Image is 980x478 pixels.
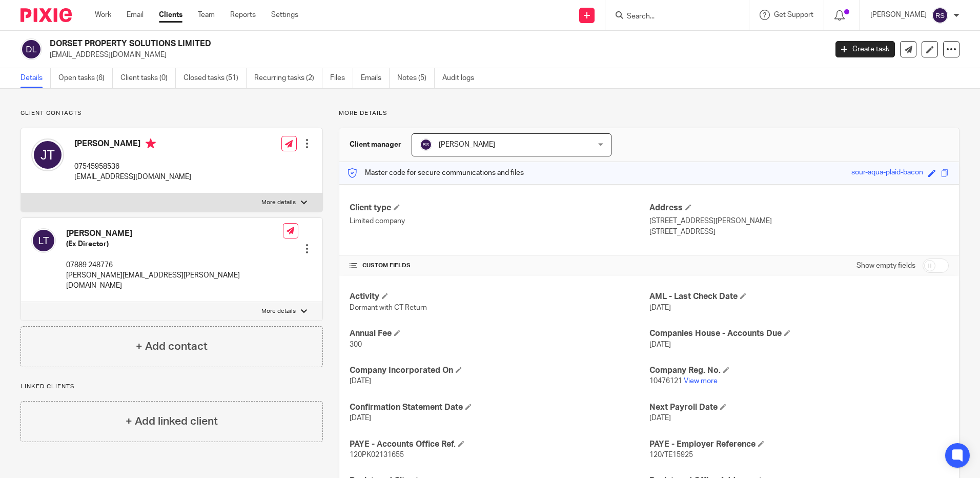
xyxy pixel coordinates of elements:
p: Limited company [350,216,649,226]
h4: Company Reg. No. [649,365,949,376]
span: 120PK02131655 [350,451,404,459]
a: Files [330,68,353,88]
h4: Activity [350,291,649,302]
img: svg%3E [932,7,948,24]
h4: Client type [350,203,649,213]
img: Pixie [21,8,72,22]
a: Clients [159,10,182,20]
span: Get Support [774,11,813,18]
p: [EMAIL_ADDRESS][DOMAIN_NAME] [74,172,191,182]
h4: Companies House - Accounts Due [649,328,949,339]
a: Emails [361,68,390,88]
span: [DATE] [350,377,371,385]
p: [EMAIL_ADDRESS][DOMAIN_NAME] [50,50,820,60]
h2: DORSET PROPERTY SOLUTIONS LIMITED [50,38,666,49]
span: [DATE] [649,341,671,348]
h4: Next Payroll Date [649,402,949,413]
p: [PERSON_NAME] [870,10,927,20]
h4: AML - Last Check Date [649,291,949,302]
h4: Company Incorporated On [350,365,649,376]
a: Settings [271,10,298,20]
span: [DATE] [350,414,371,422]
a: Audit logs [442,68,482,88]
p: More details [339,109,959,117]
div: sour-aqua-plaid-bacon [851,167,923,179]
p: [STREET_ADDRESS][PERSON_NAME] [649,216,949,226]
h4: Annual Fee [350,328,649,339]
a: Team [198,10,215,20]
img: svg%3E [420,138,432,151]
p: [PERSON_NAME][EMAIL_ADDRESS][PERSON_NAME][DOMAIN_NAME] [66,270,283,291]
a: Create task [835,41,895,57]
span: 120/TE15925 [649,451,693,459]
h4: Confirmation Statement Date [350,402,649,413]
span: Dormant with CT Return [350,304,427,311]
a: View more [684,377,718,385]
img: svg%3E [31,138,64,171]
p: 07545958536 [74,162,191,172]
p: More details [261,198,296,207]
a: Details [21,68,51,88]
h5: (Ex Director) [66,239,283,249]
a: Notes (5) [397,68,435,88]
span: [DATE] [649,304,671,311]
a: Client tasks (0) [120,68,176,88]
p: 07889 248776 [66,260,283,270]
h4: Address [649,203,949,213]
p: Linked clients [21,383,323,391]
a: Closed tasks (51) [183,68,247,88]
h4: [PERSON_NAME] [74,138,191,151]
a: Email [127,10,144,20]
span: [DATE] [649,414,671,422]
span: [PERSON_NAME] [439,141,495,148]
h3: Client manager [350,140,401,150]
img: svg%3E [21,38,42,60]
h4: CUSTOM FIELDS [350,262,649,270]
h4: [PERSON_NAME] [66,228,283,239]
span: 10476121 [649,377,682,385]
h4: PAYE - Accounts Office Ref. [350,439,649,450]
a: Recurring tasks (2) [254,68,322,88]
p: [STREET_ADDRESS] [649,227,949,237]
h4: + Add linked client [126,413,218,429]
p: More details [261,307,296,315]
input: Search [626,12,718,22]
a: Reports [230,10,256,20]
a: Open tasks (6) [58,68,113,88]
span: 300 [350,341,362,348]
i: Primary [146,138,156,149]
p: Client contacts [21,109,323,117]
p: Master code for secure communications and files [347,168,524,178]
h4: PAYE - Employer Reference [649,439,949,450]
h4: + Add contact [136,338,208,354]
img: svg%3E [31,228,56,253]
a: Work [95,10,111,20]
label: Show empty fields [856,261,915,271]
